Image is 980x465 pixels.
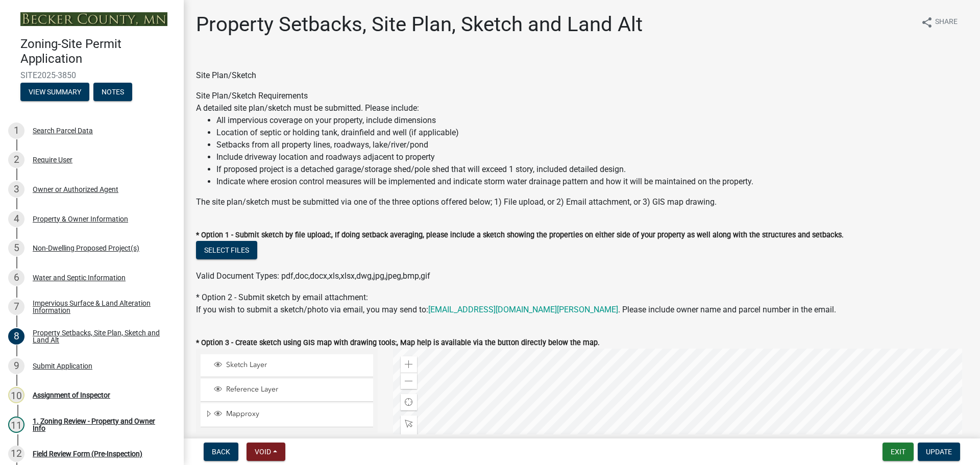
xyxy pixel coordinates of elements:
[201,379,373,402] li: Reference Layer
[8,446,24,462] div: 12
[196,196,968,208] div: The site plan/sketch must be submitted via one of the three options offered below; 1) File upload...
[8,152,24,168] div: 2
[196,271,430,281] span: Valid Document Types: pdf,doc,docx,xls,xlsx,dwg,jpg,jpeg,bmp,gif
[8,211,24,227] div: 4
[33,244,139,252] div: Non-Dwelling Proposed Project(s)
[20,70,163,80] span: SITE2025-3850
[212,360,370,371] div: Sketch Layer
[216,127,968,139] li: Location of septic or holding tank, drainfield and well (if applicable)
[33,186,118,193] div: Owner or Authorized Agent
[247,443,285,461] button: Void
[196,102,968,188] div: A detailed site plan/sketch must be submitted. Please include:
[935,16,958,29] span: Share
[8,181,24,198] div: 3
[224,409,370,419] span: Mapproxy
[401,356,417,373] div: Zoom in
[8,123,24,139] div: 1
[8,328,24,345] div: 8
[196,339,600,347] label: * Option 3 - Create sketch using GIS map with drawing tools:, Map help is available via the butto...
[212,448,230,456] span: Back
[20,37,176,66] h4: Zoning-Site Permit Application
[216,114,968,127] li: All impervious coverage on your property, include dimensions
[883,443,914,461] button: Exit
[8,270,24,286] div: 6
[913,12,966,32] button: shareShare
[428,305,618,314] a: [EMAIL_ADDRESS][DOMAIN_NAME][PERSON_NAME]
[224,360,370,370] span: Sketch Layer
[205,409,212,420] span: Expand
[926,448,952,456] span: Update
[196,69,968,82] div: Site Plan/Sketch
[93,88,132,96] wm-modal-confirm: Notes
[20,88,89,96] wm-modal-confirm: Summary
[201,354,373,377] li: Sketch Layer
[33,274,126,281] div: Water and Septic Information
[918,443,960,461] button: Update
[33,329,167,344] div: Property Setbacks, Site Plan, Sketch and Land Alt
[216,176,968,188] li: Indicate where erosion control measures will be implemented and indicate storm water drainage pat...
[8,387,24,403] div: 10
[255,448,271,456] span: Void
[204,443,238,461] button: Back
[196,291,968,316] div: * Option 2 - Submit sketch by email attachment:
[216,151,968,163] li: Include driveway location and roadways adjacent to property
[20,83,89,101] button: View Summary
[212,385,370,395] div: Reference Layer
[8,417,24,433] div: 11
[33,362,92,370] div: Submit Application
[8,358,24,374] div: 9
[33,215,128,223] div: Property & Owner Information
[401,373,417,389] div: Zoom out
[200,352,374,430] ul: Layer List
[33,450,142,457] div: Field Review Form (Pre-Inspection)
[8,299,24,315] div: 7
[401,394,417,410] div: Find my location
[212,409,370,420] div: Mapproxy
[196,232,844,239] label: * Option 1 - Submit sketch by file upload:, If doing setback averaging, please include a sketch s...
[201,403,373,427] li: Mapproxy
[33,156,72,163] div: Require User
[196,12,643,37] h1: Property Setbacks, Site Plan, Sketch and Land Alt
[33,418,167,432] div: 1. Zoning Review - Property and Owner Info
[196,90,968,208] div: Site Plan/Sketch Requirements
[196,305,836,314] span: If you wish to submit a sketch/photo via email, you may send to: . Please include owner name and ...
[196,241,257,259] button: Select files
[33,127,93,134] div: Search Parcel Data
[224,385,370,394] span: Reference Layer
[921,16,933,29] i: share
[216,163,968,176] li: If proposed project is a detached garage/storage shed/pole shed that will exceed 1 story, include...
[8,240,24,256] div: 5
[33,391,110,399] div: Assignment of Inspector
[33,300,167,314] div: Impervious Surface & Land Alteration Information
[216,139,968,151] li: Setbacks from all property lines, roadways, lake/river/pond
[20,12,167,26] img: Becker County, Minnesota
[93,83,132,101] button: Notes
